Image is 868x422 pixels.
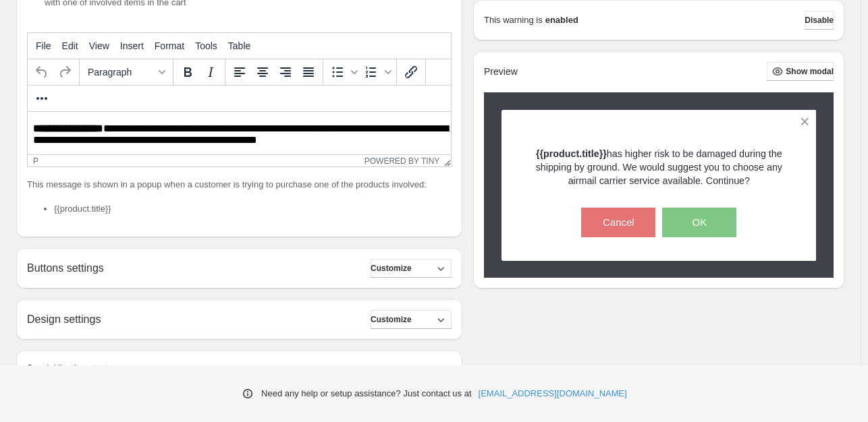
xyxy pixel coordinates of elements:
[786,66,834,77] span: Show modal
[28,112,451,154] iframe: Rich Text Area
[805,15,834,26] span: Disable
[120,40,144,51] span: Insert
[581,208,655,237] button: Cancel
[195,40,217,51] span: Tools
[27,262,104,274] h2: Buttons settings
[371,263,412,274] span: Customize
[155,40,184,51] span: Format
[484,66,518,78] h2: Preview
[27,313,101,326] h2: Design settings
[33,156,38,166] div: p
[251,61,274,84] button: Align center
[400,61,423,84] button: Insert/edit link
[62,40,78,51] span: Edit
[536,148,607,159] strong: {{product.title}}
[27,363,107,373] span: Special line item text
[371,310,452,329] button: Customize
[30,61,53,84] button: Undo
[88,67,154,78] span: Paragraph
[82,61,170,84] button: Formats
[364,156,440,166] a: Powered by Tiny
[662,208,736,237] button: OK
[545,13,578,27] strong: enabled
[326,61,360,84] div: Bullet list
[439,155,451,167] div: Resize
[228,40,250,51] span: Table
[371,259,452,278] button: Customize
[89,40,109,51] span: View
[36,40,51,51] span: File
[297,61,320,84] button: Justify
[525,147,793,187] p: has higher risk to be damaged during the shipping by ground. We would suggest you to choose any a...
[53,61,76,84] button: Redo
[274,61,297,84] button: Align right
[479,387,627,400] a: [EMAIL_ADDRESS][DOMAIN_NAME]
[360,61,394,84] div: Numbered list
[371,314,412,325] span: Customize
[176,61,199,84] button: Bold
[199,61,222,84] button: Italic
[27,178,452,191] p: This message is shown in a popup when a customer is trying to purchase one of the products involved:
[54,202,452,216] li: {{product.title}}
[767,62,834,81] button: Show modal
[30,87,53,110] button: More...
[484,13,543,27] p: This warning is
[228,61,251,84] button: Align left
[805,11,834,30] button: Disable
